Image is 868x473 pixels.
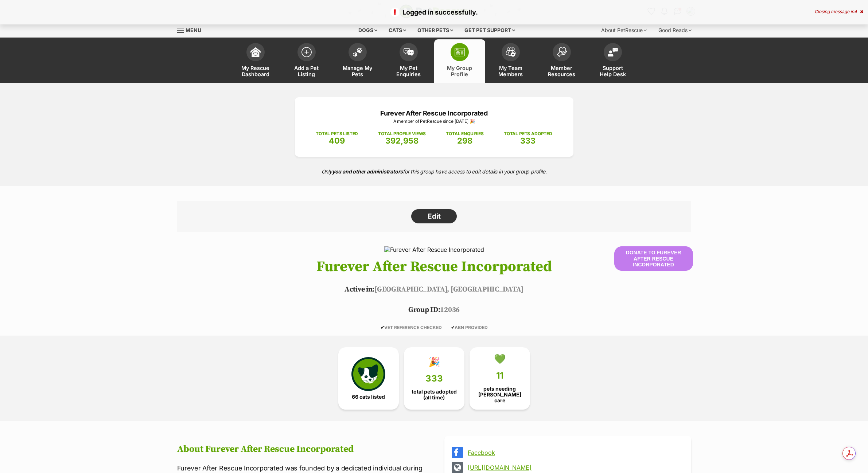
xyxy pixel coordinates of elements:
span: My Team Members [494,65,527,77]
span: My Pet Enquiries [392,65,425,77]
span: 392,958 [385,136,419,145]
p: Furever After Rescue Incorporated [306,108,563,118]
a: Manage My Pets [332,39,383,83]
div: About PetRescue [596,23,652,38]
p: TOTAL PETS ADOPTED [504,130,552,137]
img: member-resources-icon-8e73f808a243e03378d46382f2149f9095a855e16c252ad45f914b54edf8863c.svg [557,47,567,57]
span: My Rescue Dashboard [239,65,272,77]
a: [URL][DOMAIN_NAME] [468,464,681,471]
div: Cats [384,23,411,38]
img: pet-enquiries-icon-7e3ad2cf08bfb03b45e93fb7055b45f3efa6380592205ae92323e6603595dc1f.svg [404,48,414,56]
a: Edit [411,209,457,224]
a: 💚 11 pets needing [PERSON_NAME] care [470,347,530,410]
a: Support Help Desk [587,39,638,83]
span: 11 [496,371,503,381]
div: 🎉 [428,356,440,367]
p: TOTAL PROFILE VIEWS [378,130,426,137]
a: My Pet Enquiries [383,39,434,83]
span: Active in: [345,285,374,294]
span: Group ID: [408,305,440,314]
p: TOTAL PETS LISTED [316,130,358,137]
a: Menu [177,23,206,36]
button: Donate to Furever After Rescue Incorporated [614,246,693,270]
a: My Rescue Dashboard [230,39,281,83]
img: manage-my-pets-icon-02211641906a0b7f246fdf0571729dbe1e7629f14944591b6c1af311fb30b64b.svg [353,47,363,57]
a: 66 cats listed [338,347,399,410]
a: Add a Pet Listing [281,39,332,83]
div: 💚 [494,353,506,364]
span: My Group Profile [443,65,476,77]
a: My Team Members [485,39,536,83]
img: cat-icon-068c71abf8fe30c970a85cd354bc8e23425d12f6e8612795f06af48be43a487a.svg [351,357,385,391]
span: 298 [457,136,472,145]
p: A member of PetRescue since [DATE] 🎉 [306,118,563,125]
a: 🎉 333 total pets adopted (all time) [404,347,464,410]
p: 12036 [166,305,702,316]
img: dashboard-icon-eb2f2d2d3e046f16d808141f083e7271f6b2e854fb5c12c21221c1fb7104beca.svg [250,47,261,57]
img: group-profile-icon-3fa3cf56718a62981997c0bc7e787c4b2cf8bcc04b72c1350f741eb67cf2f40e.svg [455,48,465,56]
span: Support Help Desk [596,65,629,77]
a: Facebook [468,449,681,456]
div: Other pets [412,23,458,38]
div: Dogs [353,23,382,38]
strong: you and other administrators [332,168,403,175]
img: Furever After Rescue Incorporated [384,246,484,253]
span: Member Resources [545,65,578,77]
span: 409 [329,136,345,145]
span: 333 [520,136,536,145]
span: VET REFERENCE CHECKED [381,325,442,330]
img: team-members-icon-5396bd8760b3fe7c0b43da4ab00e1e3bb1a5d9ba89233759b79545d2d3fc5d0d.svg [506,47,516,57]
icon: ✔ [451,325,455,330]
span: 333 [425,374,443,384]
span: Menu [186,27,201,33]
span: 66 cats listed [352,394,385,400]
img: help-desk-icon-fdf02630f3aa405de69fd3d07c3f3aa587a6932b1a1747fa1d2bba05be0121f9.svg [608,48,618,56]
span: Manage My Pets [341,65,374,77]
icon: ✔ [381,325,384,330]
a: My Group Profile [434,39,485,83]
h2: About Furever After Rescue Incorporated [177,444,424,455]
p: TOTAL ENQUIRIES [446,130,483,137]
span: ABN PROVIDED [451,325,488,330]
p: [GEOGRAPHIC_DATA], [GEOGRAPHIC_DATA] [166,284,702,295]
span: total pets adopted (all time) [410,389,458,400]
div: Get pet support [459,23,520,38]
span: pets needing [PERSON_NAME] care [476,386,524,403]
img: add-pet-listing-icon-0afa8454b4691262ce3f59096e99ab1cd57d4a30225e0717b998d2c9b9846f56.svg [301,47,312,57]
span: Add a Pet Listing [290,65,323,77]
a: Member Resources [536,39,587,83]
h1: Furever After Rescue Incorporated [166,259,702,275]
div: Good Reads [653,23,697,38]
